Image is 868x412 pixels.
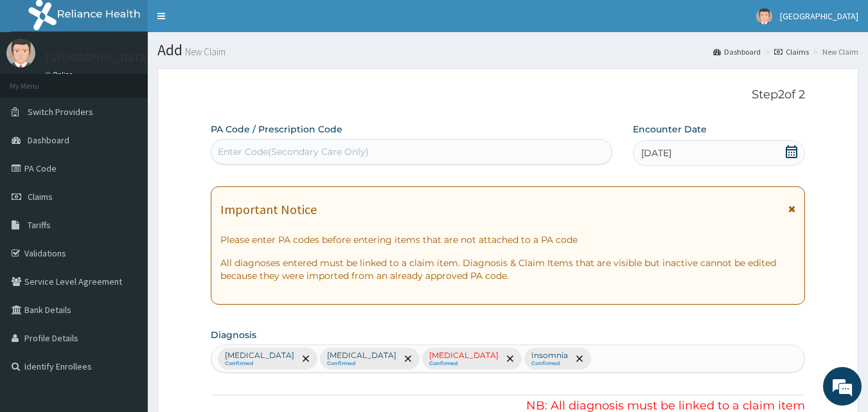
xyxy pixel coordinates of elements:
[633,123,707,136] label: Encounter Date
[225,350,294,361] p: [MEDICAL_DATA]
[45,52,151,64] p: [GEOGRAPHIC_DATA]
[28,219,51,231] span: Tariffs
[774,46,809,57] a: Claims
[327,361,396,367] small: Confirmed
[28,106,93,118] span: Switch Providers
[220,256,796,282] p: All diagnoses entered must be linked to a claim item. Diagnosis & Claim Items that are visible bu...
[28,191,53,202] span: Claims
[220,202,317,217] h1: Important Notice
[780,10,858,22] span: [GEOGRAPHIC_DATA]
[218,145,369,158] div: Enter Code(Secondary Care Only)
[45,70,76,79] a: Online
[220,233,796,246] p: Please enter PA codes before entering items that are not attached to a PA code
[810,46,858,57] li: New Claim
[211,88,806,102] p: Step 2 of 2
[574,353,585,364] span: remove selection option
[211,328,256,341] label: Diagnosis
[531,361,568,367] small: Confirmed
[211,123,342,136] label: PA Code / Prescription Code
[182,47,226,57] small: New Claim
[429,350,499,361] p: [MEDICAL_DATA]
[713,46,761,57] a: Dashboard
[157,42,858,58] h1: Add
[225,361,294,367] small: Confirmed
[756,8,772,24] img: User Image
[402,353,414,364] span: remove selection option
[300,353,312,364] span: remove selection option
[6,39,35,67] img: User Image
[504,353,516,364] span: remove selection option
[531,350,568,361] p: Insomnia
[327,350,396,361] p: [MEDICAL_DATA]
[28,134,69,146] span: Dashboard
[429,361,499,367] small: Confirmed
[641,147,671,159] span: [DATE]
